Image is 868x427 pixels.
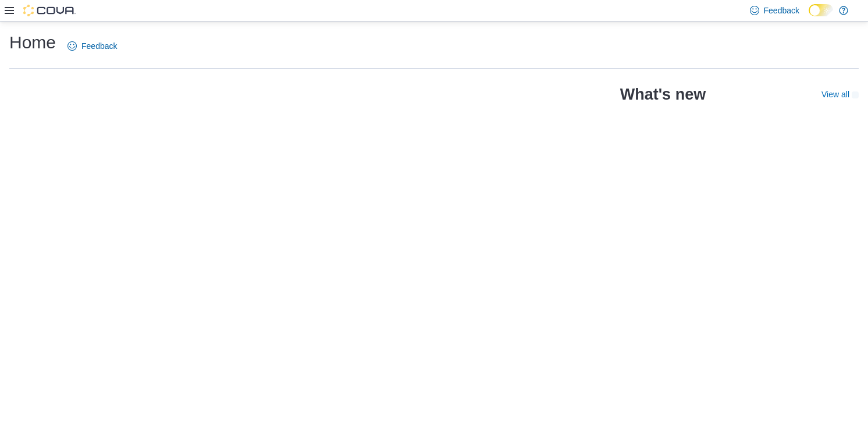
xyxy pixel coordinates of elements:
svg: External link [852,91,859,98]
img: Cova [23,5,76,16]
span: Feedback [81,40,117,52]
a: Feedback [63,34,122,58]
input: Dark Mode [809,4,833,16]
span: Dark Mode [809,16,809,17]
h2: What's new [620,85,706,104]
span: Feedback [764,5,799,16]
a: View allExternal link [821,90,859,99]
h1: Home [9,31,56,54]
